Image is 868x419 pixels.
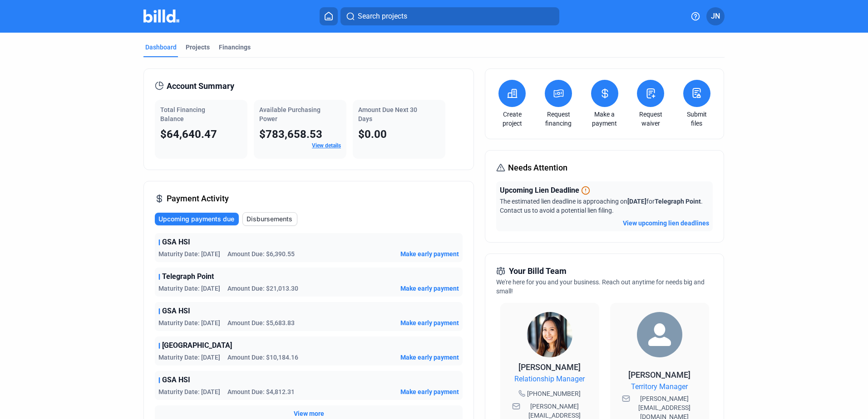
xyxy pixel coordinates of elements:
[259,128,322,141] span: $783,658.53
[628,370,690,380] span: [PERSON_NAME]
[158,318,220,327] span: Maturity Date: [DATE]
[186,43,210,52] div: Projects
[518,362,581,372] span: [PERSON_NAME]
[496,110,528,128] a: Create project
[508,161,567,174] span: Needs Attention
[259,106,321,122] span: Available Purchasing Power
[160,128,217,141] span: $64,640.47
[635,110,666,128] a: Request waiver
[162,375,190,385] span: GSA HSI
[514,374,585,385] span: Relationship Manager
[158,387,220,396] span: Maturity Date: [DATE]
[167,80,234,93] span: Account Summary
[145,43,177,52] div: Dashboard
[623,219,709,228] button: View upcoming lien deadlines
[247,214,292,224] span: Disbursements
[162,237,190,248] span: GSA HSI
[227,318,295,327] span: Amount Due: $5,683.83
[158,284,220,293] span: Maturity Date: [DATE]
[527,312,572,357] img: Relationship Manager
[219,43,251,52] div: Financings
[358,11,407,22] span: Search projects
[242,212,297,226] button: Disbursements
[162,271,214,282] span: Telegraph Point
[542,110,574,128] a: Request financing
[158,353,220,362] span: Maturity Date: [DATE]
[627,198,646,205] span: [DATE]
[143,10,179,23] img: Billd Company Logo
[711,11,720,22] span: JN
[158,214,234,224] span: Upcoming payments due
[400,318,459,327] button: Make early payment
[162,340,232,351] span: [GEOGRAPHIC_DATA]
[527,389,581,398] span: [PHONE_NUMBER]
[358,128,387,141] span: $0.00
[294,409,324,418] button: View more
[681,110,713,128] a: Submit files
[400,249,459,258] button: Make early payment
[637,312,682,357] img: Territory Manager
[158,249,220,258] span: Maturity Date: [DATE]
[155,213,239,225] button: Upcoming payments due
[500,198,703,214] span: The estimated lien deadline is approaching on for . Contact us to avoid a potential lien filing.
[509,265,567,278] span: Your Billd Team
[400,284,459,293] button: Make early payment
[496,278,705,295] span: We're here for you and your business. Reach out anytime for needs big and small!
[400,353,459,362] button: Make early payment
[227,387,295,396] span: Amount Due: $4,812.31
[162,306,190,317] span: GSA HSI
[167,192,229,205] span: Payment Activity
[358,106,417,122] span: Amount Due Next 30 Days
[312,142,341,149] a: View details
[227,353,298,362] span: Amount Due: $10,184.16
[340,7,559,25] button: Search projects
[160,106,205,122] span: Total Financing Balance
[631,381,688,392] span: Territory Manager
[655,198,701,205] span: Telegraph Point
[400,387,459,396] button: Make early payment
[706,7,725,25] button: JN
[500,185,579,196] span: Upcoming Lien Deadline
[227,249,295,258] span: Amount Due: $6,390.55
[589,110,621,128] a: Make a payment
[227,284,298,293] span: Amount Due: $21,013.30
